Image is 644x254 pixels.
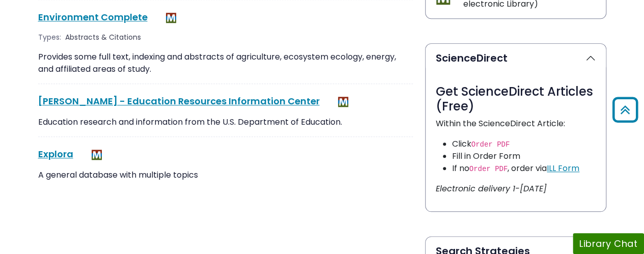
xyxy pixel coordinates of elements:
[426,44,606,72] button: ScienceDirect
[166,13,176,23] img: MeL (Michigan electronic Library)
[573,233,644,254] button: Library Chat
[38,11,148,23] a: Environment Complete
[92,150,102,160] img: MeL (Michigan electronic Library)
[338,97,348,107] img: MeL (Michigan electronic Library)
[436,183,547,194] i: Electronic delivery 1-[DATE]
[547,162,579,174] a: ILL Form
[38,169,413,181] p: A general database with multiple topics
[38,95,320,107] a: [PERSON_NAME] - Education Resources Information Center
[452,150,596,162] li: Fill in Order Form
[436,84,596,114] h3: Get ScienceDirect Articles (Free)
[38,32,61,43] span: Types:
[452,138,596,150] li: Click
[471,140,510,149] code: Order PDF
[469,165,508,173] code: Order PDF
[38,116,413,128] p: Education research and information from the U.S. Department of Education.
[65,32,143,43] div: Abstracts & Citations
[38,51,413,75] p: Provides some full text, indexing and abstracts of agriculture, ecosystem ecology, energy, and af...
[436,118,596,130] p: Within the ScienceDirect Article:
[609,101,641,118] a: Back to Top
[452,162,596,175] li: If no , order via
[38,148,73,160] a: Explora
